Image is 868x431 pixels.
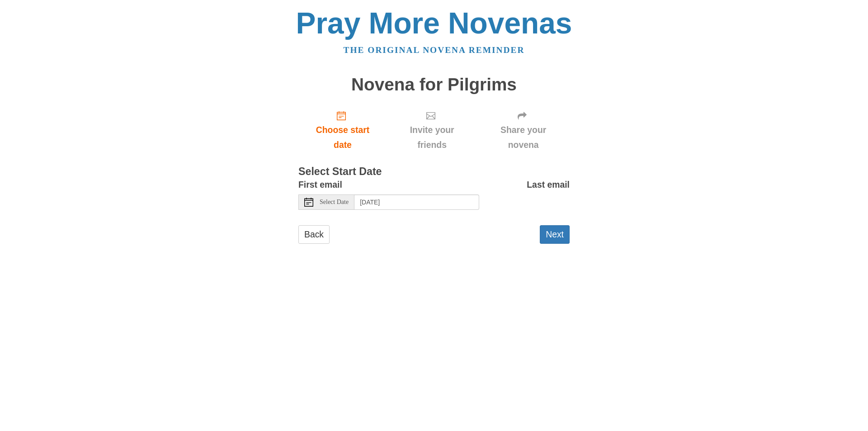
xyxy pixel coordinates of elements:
[344,45,525,55] a: The original novena reminder
[396,123,468,152] span: Invite your friends
[298,225,330,244] a: Back
[298,75,570,95] h1: Novena for Pilgrims
[307,123,378,152] span: Choose start date
[477,103,570,157] div: Click "Next" to confirm your start date first.
[298,177,342,192] label: First email
[298,166,570,178] h3: Select Start Date
[540,225,570,244] button: Next
[486,123,561,152] span: Share your novena
[298,103,387,157] a: Choose start date
[296,6,572,40] a: Pray More Novenas
[527,177,570,192] label: Last email
[320,199,349,205] span: Select Date
[387,103,477,157] div: Click "Next" to confirm your start date first.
